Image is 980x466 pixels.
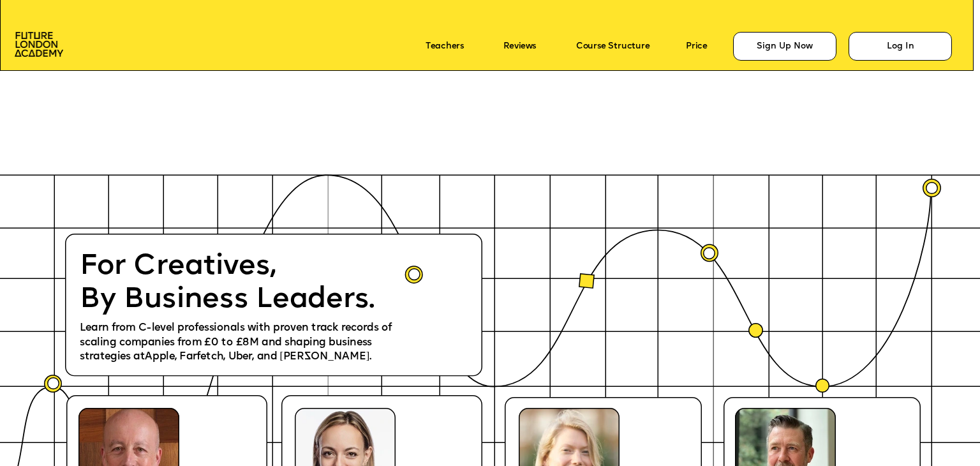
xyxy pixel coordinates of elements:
span: Apple, Farfetch, Uber, and [PERSON_NAME]. [145,352,371,363]
p: For Creatives, [80,250,399,283]
a: Teachers [426,41,464,51]
a: Reviews [503,41,536,51]
p: By Business Leaders. [80,283,399,317]
a: Price [686,41,707,51]
p: Learn from C-level professionals with proven track records of scaling companies from £0 to £8M an... [80,321,412,365]
img: image-aac980e9-41de-4c2d-a048-f29dd30a0068.png [15,32,64,57]
a: Course Structure [576,41,650,51]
